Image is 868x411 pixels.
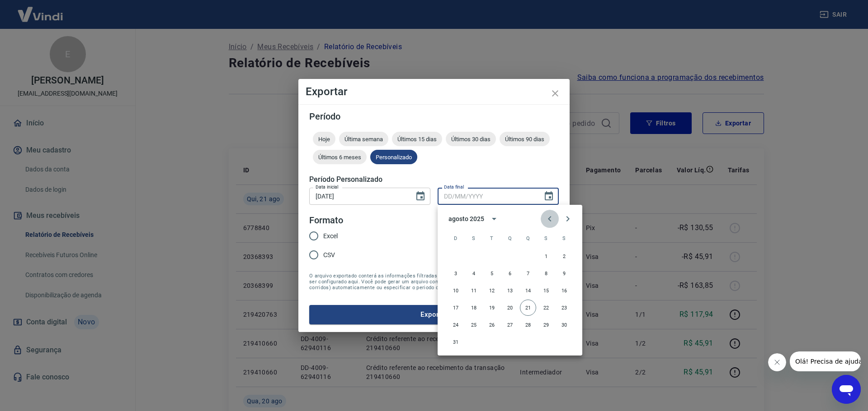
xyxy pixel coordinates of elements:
[448,214,484,224] div: agosto 2025
[768,353,786,371] iframe: Fechar mensagem
[448,282,464,299] button: 10
[556,265,572,282] button: 9
[313,136,335,143] span: Hoje
[544,83,566,104] button: close
[466,300,482,316] button: 18
[486,211,502,226] button: calendar view is open, switch to year view
[502,317,518,333] button: 27
[500,136,550,143] span: Últimos 90 dias
[5,6,76,14] span: Olá! Precisa de ajuda?
[556,317,572,333] button: 30
[466,265,482,282] button: 4
[448,265,464,282] button: 3
[538,265,554,282] button: 8
[538,248,554,264] button: 1
[313,154,367,161] span: Últimos 6 meses
[448,229,464,247] span: domingo
[484,282,500,299] button: 12
[339,136,388,143] span: Última semana
[392,136,442,143] span: Últimos 15 dias
[520,265,536,282] button: 7
[484,229,500,247] span: terça-feira
[446,132,496,146] div: Últimos 30 dias
[438,188,536,204] input: DD/MM/YYYY
[540,187,558,205] button: Choose date
[309,214,343,227] legend: Formato
[370,154,417,161] span: Personalizado
[538,300,554,316] button: 22
[520,229,536,247] span: quinta-feira
[313,150,367,164] div: Últimos 6 meses
[538,282,554,299] button: 15
[411,187,429,205] button: Choose date, selected date is 1 de jul de 2025
[306,86,562,97] h4: Exportar
[392,132,442,146] div: Últimos 15 dias
[520,300,536,316] button: 21
[484,300,500,316] button: 19
[790,351,861,371] iframe: Mensagem da empresa
[370,150,417,164] div: Personalizado
[309,305,559,324] button: Exportar
[309,112,559,121] h5: Período
[313,132,335,146] div: Hoje
[502,265,518,282] button: 6
[309,175,559,184] h5: Período Personalizado
[448,317,464,333] button: 24
[448,334,464,350] button: 31
[559,210,577,228] button: Next month
[466,229,482,247] span: segunda-feira
[339,132,388,146] div: Última semana
[484,317,500,333] button: 26
[502,229,518,247] span: quarta-feira
[556,300,572,316] button: 23
[520,317,536,333] button: 28
[466,282,482,299] button: 11
[446,136,496,143] span: Últimos 30 dias
[444,184,464,190] label: Data final
[538,229,554,247] span: sexta-feira
[484,265,500,282] button: 5
[309,273,559,291] span: O arquivo exportado conterá as informações filtradas na tela anterior com exceção do período que ...
[323,250,335,260] span: CSV
[502,300,518,316] button: 20
[538,317,554,333] button: 29
[323,231,338,241] span: Excel
[520,282,536,299] button: 14
[832,375,861,404] iframe: Botão para abrir a janela de mensagens
[556,229,572,247] span: sábado
[316,184,339,190] label: Data inicial
[309,188,408,204] input: DD/MM/YYYY
[556,248,572,264] button: 2
[448,300,464,316] button: 17
[556,282,572,299] button: 16
[541,210,559,228] button: Previous month
[500,132,550,146] div: Últimos 90 dias
[502,282,518,299] button: 13
[466,317,482,333] button: 25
